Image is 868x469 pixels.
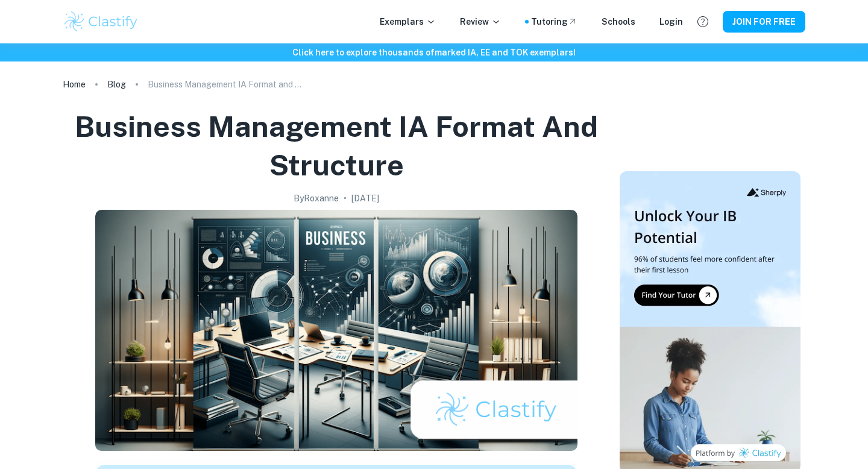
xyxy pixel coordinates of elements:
h2: [DATE] [351,192,379,205]
a: Login [659,15,683,28]
h2: By Roxanne [294,192,339,205]
a: Blog [107,76,126,93]
p: • [344,192,347,205]
p: Review [460,15,501,28]
img: Business Management IA Format and Structure cover image [95,210,577,451]
a: Home [63,76,86,93]
button: JOIN FOR FREE [723,11,805,33]
img: Clastify logo [63,10,139,34]
p: Exemplars [380,15,436,28]
button: Help and Feedback [693,11,713,32]
h6: Click here to explore thousands of marked IA, EE and TOK exemplars ! [2,46,866,59]
a: Tutoring [531,15,577,28]
p: Business Management IA Format and Structure [148,78,304,91]
h1: Business Management IA Format and Structure [68,107,605,184]
a: Schools [602,15,635,28]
